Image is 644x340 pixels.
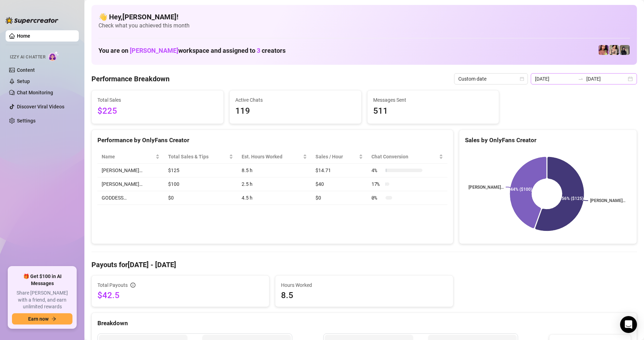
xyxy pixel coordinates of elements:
[17,78,30,84] a: Setup
[12,273,72,287] span: 🎁 Get $100 in AI Messages
[620,316,637,333] div: Open Intercom Messenger
[17,104,64,109] a: Discover Viral Videos
[97,164,164,177] td: [PERSON_NAME]…
[458,74,524,84] span: Custom date
[97,96,218,104] span: Total Sales
[97,319,631,328] div: Breakdown
[98,47,286,55] h1: You are on workspace and assigned to creators
[97,191,164,205] td: GODDESS…
[281,281,447,289] span: Hours Worked
[371,180,383,188] span: 17 %
[373,96,493,104] span: Messages Sent
[12,290,72,310] span: Share [PERSON_NAME] with a friend, and earn unlimited rewards
[17,118,36,124] a: Settings
[98,12,630,22] h4: 👋 Hey, [PERSON_NAME] !
[130,283,135,288] span: info-circle
[10,54,45,61] span: Izzy AI Chatter
[164,164,237,177] td: $125
[371,194,383,202] span: 0 %
[599,45,608,55] img: GODDESS
[315,153,357,160] span: Sales / Hour
[91,74,170,84] h4: Performance Breakdown
[51,316,56,321] span: arrow-right
[242,153,301,160] div: Est. Hours Worked
[371,166,383,174] span: 4 %
[371,153,438,160] span: Chat Conversion
[257,47,260,54] span: 3
[373,105,493,118] span: 511
[620,45,630,55] img: Anna
[235,96,356,104] span: Active Chats
[235,105,356,118] span: 119
[97,105,218,118] span: $225
[17,33,30,39] a: Home
[311,191,367,205] td: $0
[367,150,447,164] th: Chat Conversion
[535,75,575,83] input: Start date
[311,150,367,164] th: Sales / Hour
[164,191,237,205] td: $0
[520,77,524,81] span: calendar
[590,198,625,203] text: [PERSON_NAME]…
[97,150,164,164] th: Name
[468,185,504,190] text: [PERSON_NAME]…
[97,281,128,289] span: Total Payouts
[17,67,35,73] a: Content
[6,17,58,24] img: logo-BBDzfeDw.svg
[281,290,447,301] span: 8.5
[586,75,626,83] input: End date
[97,177,164,191] td: [PERSON_NAME]…
[311,164,367,177] td: $14.71
[12,313,72,325] button: Earn nowarrow-right
[237,191,311,205] td: 4.5 h
[578,76,584,82] span: swap-right
[609,45,619,55] img: Jenna
[237,164,311,177] td: 8.5 h
[28,316,49,322] span: Earn now
[97,136,447,145] div: Performance by OnlyFans Creator
[168,153,228,160] span: Total Sales & Tips
[164,177,237,191] td: $100
[102,153,154,160] span: Name
[465,136,631,145] div: Sales by OnlyFans Creator
[130,47,178,54] span: [PERSON_NAME]
[164,150,237,164] th: Total Sales & Tips
[98,22,630,30] span: Check what you achieved this month
[578,76,584,82] span: to
[48,51,59,61] img: AI Chatter
[97,290,263,301] span: $42.5
[237,177,311,191] td: 2.5 h
[311,177,367,191] td: $40
[91,260,637,270] h4: Payouts for [DATE] - [DATE]
[17,90,53,95] a: Chat Monitoring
